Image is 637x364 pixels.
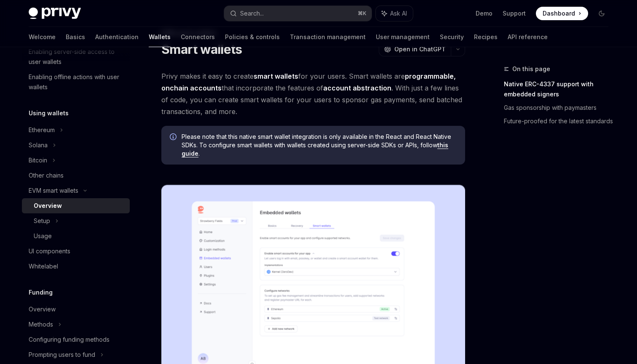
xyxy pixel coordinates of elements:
button: Open in ChatGPT [379,42,451,56]
button: Toggle dark mode [595,7,608,20]
a: Configuring funding methods [22,332,130,347]
div: UI components [29,246,70,256]
a: Overview [22,198,130,213]
div: Other chains [29,170,64,181]
a: Basics [66,27,85,47]
div: Whitelabel [29,261,58,271]
div: Configuring funding methods [29,335,110,345]
svg: Info [170,133,178,142]
a: Native ERC-4337 support with embedded signers [504,77,615,101]
a: Authentication [95,27,139,47]
div: Overview [29,304,56,314]
a: Overview [22,302,130,317]
a: Future-proofed for the latest standards [504,114,615,128]
div: Methods [29,319,53,329]
a: Other chains [22,168,130,183]
a: Policies & controls [225,27,280,47]
a: Welcome [29,27,56,47]
a: account abstraction [323,84,391,93]
span: Privy makes it easy to create for your users. Smart wallets are that incorporate the features of ... [161,70,465,117]
a: Dashboard [536,7,588,20]
a: Whitelabel [22,259,130,274]
a: Security [440,27,464,47]
a: Enabling offline actions with user wallets [22,69,130,95]
a: Wallets [149,27,171,47]
span: On this page [512,64,550,74]
a: Support [503,9,526,18]
div: EVM smart wallets [29,186,78,196]
div: Bitcoin [29,155,47,165]
div: Prompting users to fund [29,350,95,360]
span: Dashboard [543,9,575,18]
div: Enabling offline actions with user wallets [29,72,125,92]
span: ⌘ K [358,10,367,17]
h5: Using wallets [29,108,69,118]
strong: smart wallets [254,72,298,80]
a: Recipes [474,27,498,47]
span: Open in ChatGPT [394,45,446,53]
div: Overview [34,201,62,211]
button: Ask AI [376,6,413,21]
img: dark logo [29,8,81,19]
a: Connectors [181,27,215,47]
a: Demo [476,9,492,18]
div: Ethereum [29,125,55,135]
span: Please note that this native smart wallet integration is only available in the React and React Na... [182,133,457,158]
a: Usage [22,228,130,244]
div: Solana [29,140,48,150]
button: Search...⌘K [224,6,372,21]
a: Gas sponsorship with paymasters [504,101,615,114]
h5: Funding [29,287,53,298]
span: Ask AI [390,9,407,18]
div: Setup [34,216,50,226]
div: Usage [34,231,52,241]
a: User management [376,27,430,47]
h1: Smart wallets [161,42,242,57]
a: API reference [508,27,548,47]
div: Search... [240,8,264,19]
a: Transaction management [290,27,366,47]
a: UI components [22,244,130,259]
